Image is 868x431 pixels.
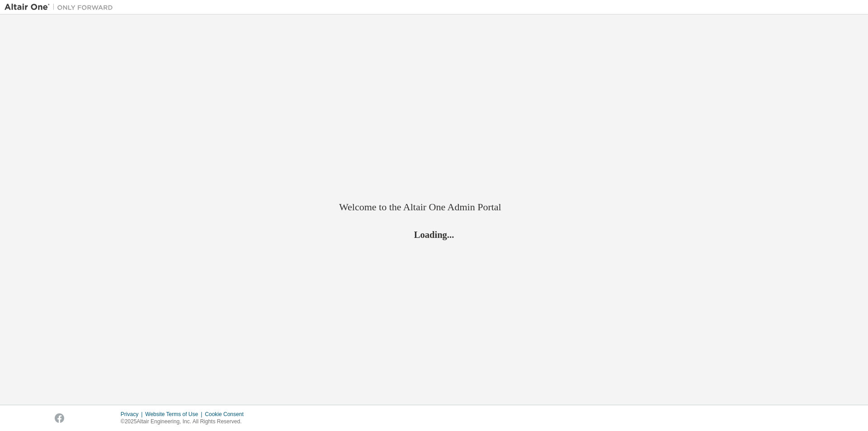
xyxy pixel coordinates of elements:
[5,3,118,12] img: Altair One
[339,228,529,240] h2: Loading...
[55,413,64,423] img: facebook.svg
[339,201,529,213] h2: Welcome to the Altair One Admin Portal
[145,411,205,418] div: Website Terms of Use
[121,418,249,426] p: © 2025 Altair Engineering, Inc. All Rights Reserved.
[205,411,249,418] div: Cookie Consent
[121,411,145,418] div: Privacy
